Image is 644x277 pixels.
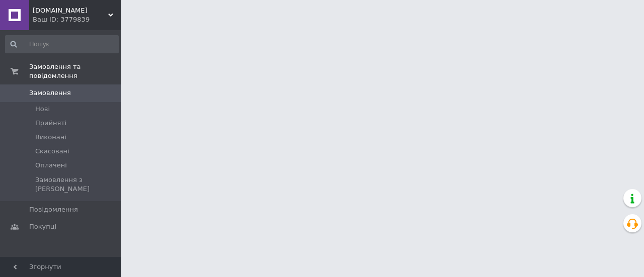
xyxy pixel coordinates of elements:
[35,105,50,114] span: Нові
[29,88,71,98] span: Замовлення
[35,119,66,128] span: Прийняті
[33,6,108,15] span: UA3D.Pro
[35,175,118,194] span: Замовлення з [PERSON_NAME]
[5,35,119,53] input: Пошук
[29,62,121,80] span: Замовлення та повідомлення
[29,222,56,231] span: Покупці
[35,147,69,156] span: Скасовані
[33,15,121,24] div: Ваш ID: 3779839
[35,133,66,142] span: Виконані
[35,161,67,170] span: Оплачені
[29,205,78,214] span: Повідомлення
